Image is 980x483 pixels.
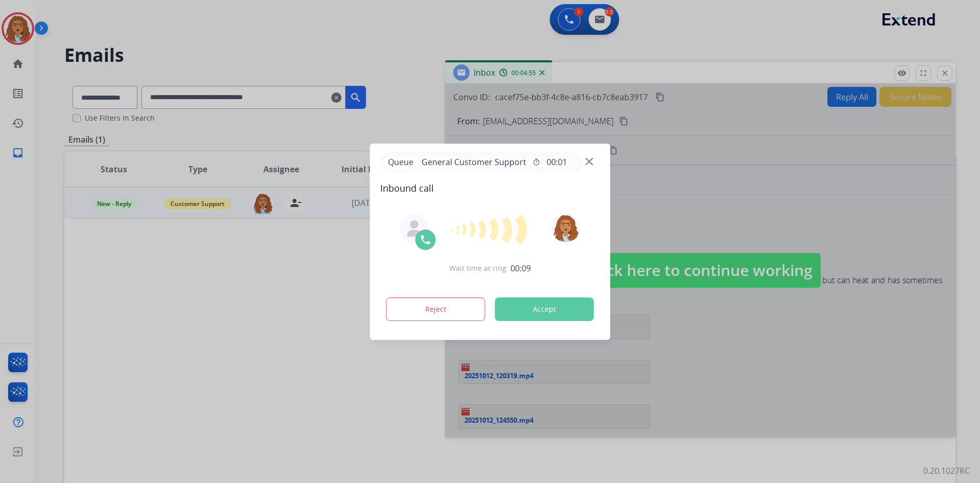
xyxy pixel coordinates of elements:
[420,234,432,246] img: call-icon
[386,297,485,321] button: Reject
[923,465,970,477] p: 0.20.1027RC
[418,156,530,168] span: General Customer Support
[384,156,418,169] p: Queue
[449,263,508,273] span: Wait time at ring:
[495,297,594,321] button: Accept
[585,157,593,165] img: close-button
[406,220,423,237] img: agent-avatar
[547,156,567,168] span: 00:01
[380,181,600,195] span: Inbound call
[532,158,541,166] mat-icon: timer
[551,214,580,242] img: avatar
[510,262,531,274] span: 00:09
